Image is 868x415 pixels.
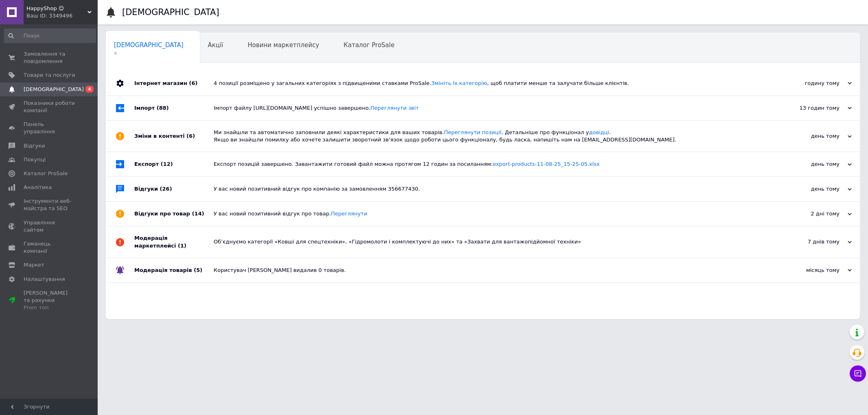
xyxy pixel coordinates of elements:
[24,142,45,150] span: Відгуки
[4,28,96,43] input: Пошук
[589,129,609,135] a: довідці
[186,133,195,139] span: (6)
[850,365,866,382] button: Чат з покупцем
[160,186,172,192] span: (26)
[214,80,770,87] div: 4 позиції розміщено у загальних категоріях з підвищеними ставками ProSale. , щоб платити менше та...
[134,202,214,226] div: Відгуки про товар
[247,41,319,49] span: Новини маркетплейсу
[214,238,770,246] div: Об’єднуємо категорії «Ковші для спецтехніки», «Гідромолоти і комплектуючі до них» та «Захвати для...
[770,185,852,193] div: день тому
[493,161,600,167] a: export-products-11-08-25_15-25-05.xlsx
[770,104,852,112] div: 13 годин тому
[214,104,770,112] div: Імпорт файлу [URL][DOMAIN_NAME] успішно завершено.
[178,243,186,249] span: (1)
[24,261,44,269] span: Маркет
[24,219,75,234] span: Управління сайтом
[134,152,214,176] div: Експорт
[431,80,488,86] a: Змініть їх категорію
[24,121,75,135] span: Панель управління
[189,80,197,86] span: (6)
[26,5,87,12] span: HappyShop 😊
[134,96,214,120] div: Імпорт
[331,211,367,217] a: Переглянути
[214,267,770,274] div: Користувач [PERSON_NAME] видалив 0 товарів.
[770,238,852,246] div: 7 днів тому
[24,50,75,65] span: Замовлення та повідомлення
[24,100,75,114] span: Показники роботи компанії
[194,267,202,273] span: (5)
[134,121,214,152] div: Зміни в контенті
[122,7,219,17] h1: [DEMOGRAPHIC_DATA]
[24,289,75,312] span: [PERSON_NAME] та рахунки
[157,105,169,111] span: (88)
[24,198,75,212] span: Інструменти веб-майстра та SEO
[24,276,65,283] span: Налаштування
[24,184,52,191] span: Аналітика
[26,12,98,20] div: Ваш ID: 3349496
[770,161,852,168] div: день тому
[114,41,184,49] span: [DEMOGRAPHIC_DATA]
[770,80,852,87] div: годину тому
[24,240,75,255] span: Гаманець компанії
[370,105,419,111] a: Переглянути звіт
[24,170,68,177] span: Каталог ProSale
[343,41,394,49] span: Каталог ProSale
[85,86,94,93] span: 4
[208,41,223,49] span: Акції
[24,156,46,163] span: Покупці
[770,210,852,217] div: 2 дні тому
[444,129,501,135] a: Переглянути позиції
[214,210,770,217] div: У вас новий позитивний відгук про товар.
[24,72,75,79] span: Товари та послуги
[134,258,214,282] div: Модерація товарів
[24,304,75,311] div: Prom топ
[770,133,852,140] div: день тому
[24,86,84,93] span: [DEMOGRAPHIC_DATA]
[770,267,852,274] div: місяць тому
[214,161,770,168] div: Експорт позицій завершено. Завантажити готовий файл можна протягом 12 годин за посиланням:
[192,211,204,217] span: (14)
[214,129,770,143] div: Ми знайшли та автоматично заповнили деякі характеристики для ваших товарів. . Детальніше про функ...
[134,226,214,257] div: Модерація маркетплейсі
[161,161,173,167] span: (12)
[114,50,184,56] span: 4
[134,177,214,201] div: Відгуки
[214,185,770,193] div: У вас новий позитивний відгук про компанію за замовленням 356677430.
[134,71,214,96] div: Інтернет магазин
